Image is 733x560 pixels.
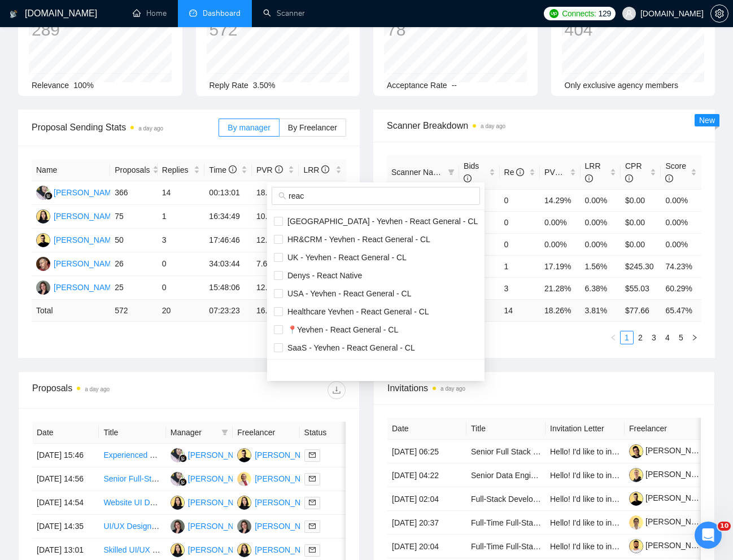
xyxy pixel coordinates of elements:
[110,205,158,229] td: 75
[466,463,546,487] td: Senior Data Engineer
[158,276,205,300] td: 0
[32,491,99,515] td: [DATE] 14:54
[563,168,571,176] span: info-circle
[581,189,621,211] td: 0.00%
[387,535,466,558] td: [DATE] 20:04
[540,233,580,255] td: 0.00%
[629,517,710,526] a: [PERSON_NAME]
[540,299,580,321] td: 18.26 %
[171,474,253,483] a: FF[PERSON_NAME]
[255,520,320,532] div: [PERSON_NAME]
[629,444,643,458] img: c14J798sJin7A7Mao0eZ5tP9r1w8eFJcwVRC-pYbcqkEI-GtdsbrmjM67kuMuWBJZI
[219,424,230,441] span: filter
[171,519,185,533] img: IM
[621,331,633,344] a: 1
[471,518,647,527] a: Full-Time Full-Stack Developer for SaaS Business
[171,450,253,459] a: FF[PERSON_NAME]
[387,381,701,395] span: Invitations
[237,496,251,510] img: NB
[540,189,580,211] td: 14.29%
[36,259,119,268] a: DD[PERSON_NAME]
[32,381,189,399] div: Proposals
[464,174,472,182] span: info-circle
[36,281,50,295] img: IM
[544,168,571,177] span: PVR
[171,472,185,486] img: FF
[283,289,411,298] span: USA - Yevhen - React General - СL
[504,168,525,177] span: Re
[252,181,299,205] td: 18.31%
[621,255,661,277] td: $245.30
[387,81,447,90] span: Acceptance Rate
[283,271,362,280] span: Denys - React Native
[629,539,643,553] img: c1KlPsBsMF3GODfU_H7KM9omajHWWS6ezOBo-K3Px-HuEEPsuq1SjqXh9C5koNVxvv
[237,545,320,554] a: NB[PERSON_NAME]
[237,474,320,483] a: DM[PERSON_NAME]
[85,386,110,392] time: a day ago
[585,174,593,182] span: info-circle
[255,544,320,556] div: [PERSON_NAME]
[188,496,253,509] div: [PERSON_NAME]
[629,493,710,502] a: [PERSON_NAME]
[718,522,731,531] span: 10
[252,252,299,276] td: 7.69%
[710,9,728,18] a: setting
[158,300,205,322] td: 20
[237,519,251,533] img: IM
[621,233,661,255] td: $0.00
[73,81,94,90] span: 100%
[387,487,466,511] td: [DATE] 02:04
[237,521,320,530] a: IM[PERSON_NAME]
[103,450,333,460] a: Experienced Front-End Developer Needed for One-Month Project
[540,255,580,277] td: 17.19%
[188,473,253,485] div: [PERSON_NAME]
[32,300,110,322] td: Total
[634,331,647,344] a: 2
[188,449,253,461] div: [PERSON_NAME]
[675,331,687,344] a: 5
[209,165,236,174] span: Time
[309,546,316,553] span: mail
[688,331,701,344] li: Next Page
[648,331,660,344] a: 3
[179,478,187,486] img: gigradar-bm.png
[36,233,50,247] img: YS
[32,159,110,181] th: Name
[171,497,253,506] a: NB[PERSON_NAME]
[471,542,647,551] a: Full-Time Full-Stack Developer for SaaS Business
[481,123,505,129] time: a day ago
[255,496,320,509] div: [PERSON_NAME]
[237,543,251,557] img: NB
[448,169,455,176] span: filter
[263,8,305,18] a: searchScanner
[440,386,465,392] time: a day ago
[688,331,701,344] button: right
[283,253,407,262] span: UK - Yevhen - React General - СL
[661,233,701,255] td: 0.00%
[621,277,661,299] td: $55.03
[36,187,119,196] a: FF[PERSON_NAME]
[237,448,251,462] img: YS
[54,186,119,199] div: [PERSON_NAME]
[103,498,241,507] a: Website UI Designer (Figma Prototype)
[252,229,299,252] td: 12.00%
[255,473,320,485] div: [PERSON_NAME]
[466,418,546,440] th: Title
[607,331,620,344] button: left
[103,522,211,531] a: UI/UX Designer for Mobile App
[32,467,99,491] td: [DATE] 14:56
[158,159,205,181] th: Replies
[210,81,248,90] span: Reply Rate
[471,447,682,456] a: Senior Full Stack Developer with Smart Contract Experience
[661,189,701,211] td: 0.00%
[621,211,661,233] td: $0.00
[36,211,119,220] a: NB[PERSON_NAME]
[625,10,633,17] span: user
[99,467,165,491] td: Senior Full-Stack Developer for AI-Powered Test-Prep MVP
[162,164,192,176] span: Replies
[204,229,252,252] td: 17:46:46
[275,165,283,173] span: info-circle
[171,545,253,554] a: NB[PERSON_NAME]
[171,496,185,510] img: NB
[387,119,701,133] span: Scanner Breakdown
